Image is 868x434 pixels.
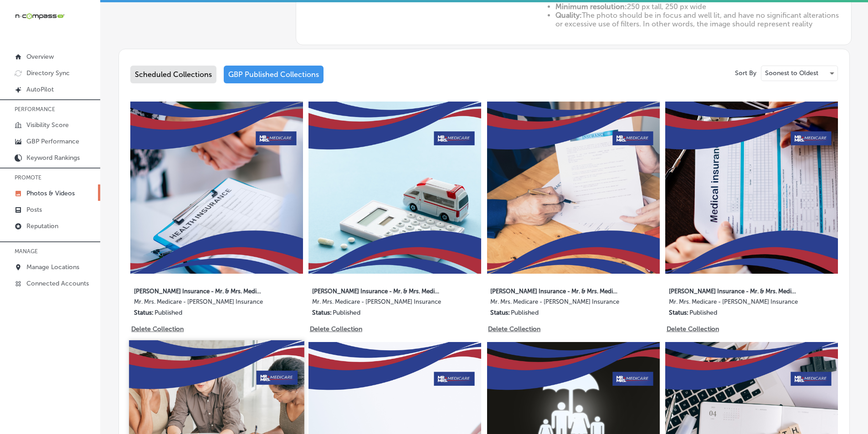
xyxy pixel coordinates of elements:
label: [PERSON_NAME] Insurance - Mr. & Mrs. Medicare [669,282,799,298]
div: Scheduled Collections [130,66,216,83]
p: Delete Collection [310,325,361,333]
img: 660ab0bf-5cc7-4cb8-ba1c-48b5ae0f18e60NCTV_CLogo_TV_Black_-500x88.png [15,12,65,20]
p: Connected Accounts [26,280,89,287]
img: Collection thumbnail [308,102,481,274]
label: [PERSON_NAME] Insurance - Mr. & Mrs. Medicare [312,282,442,298]
p: Sort By [735,69,756,77]
p: Photos & Videos [26,189,75,197]
img: Collection thumbnail [665,102,838,274]
p: Published [154,309,182,317]
label: Mr. Mrs. Medicare - [PERSON_NAME] Insurance [312,298,442,309]
p: Keyword Rankings [26,154,80,162]
p: Status: [134,309,154,317]
label: Mr. Mrs. Medicare - [PERSON_NAME] Insurance [669,298,799,309]
label: [PERSON_NAME] Insurance - Mr. & Mrs. Medicare [490,282,621,298]
img: Collection thumbnail [487,102,660,274]
div: Soonest to Oldest [761,66,837,81]
p: Status: [312,309,332,317]
p: Manage Locations [26,263,79,271]
p: Published [511,309,539,317]
p: Status: [669,309,688,317]
div: GBP Published Collections [224,66,324,83]
label: Mr. Mrs. Medicare - [PERSON_NAME] Insurance [490,298,621,309]
img: Collection thumbnail [130,102,303,274]
p: Delete Collection [488,325,539,333]
p: AutoPilot [26,86,54,93]
p: Visibility Score [26,121,69,129]
p: Posts [26,206,42,214]
p: Published [689,309,717,317]
label: Mr. Mrs. Medicare - [PERSON_NAME] Insurance [134,298,264,309]
p: Reputation [26,222,58,230]
p: Published [333,309,360,317]
p: Status: [490,309,510,317]
p: Overview [26,53,54,61]
p: Delete Collection [131,325,183,333]
p: Delete Collection [667,325,718,333]
p: Directory Sync [26,69,70,77]
label: [PERSON_NAME] Insurance - Mr. & Mrs. Medicare [134,282,264,298]
p: GBP Performance [26,138,79,145]
p: Soonest to Oldest [765,69,818,77]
